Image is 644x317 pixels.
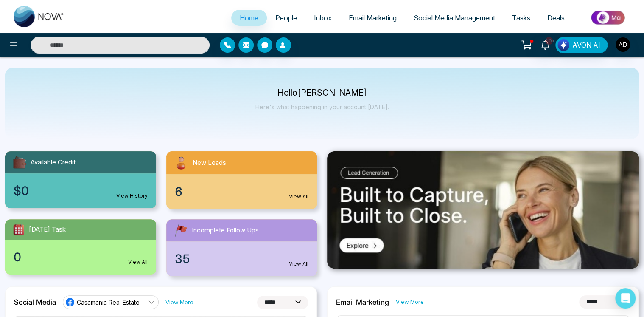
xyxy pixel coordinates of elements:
a: People [267,10,305,26]
img: . [327,151,639,269]
img: todayTask.svg [12,223,25,236]
a: Inbox [305,10,340,26]
img: Nova CRM Logo [14,6,64,27]
span: Deals [547,14,565,22]
a: Incomplete Follow Ups35View All [161,219,322,276]
a: 10+ [535,37,555,52]
a: View All [289,193,308,201]
span: Incomplete Follow Ups [192,226,259,235]
a: New Leads6View All [161,151,322,209]
button: AVON AI [555,37,608,53]
a: Deals [539,10,573,26]
p: Hello [PERSON_NAME] [255,89,389,96]
span: Social Media Management [414,14,495,22]
span: Home [240,14,258,22]
span: $0 [14,182,29,200]
a: View History [116,192,148,200]
span: 10+ [545,37,553,45]
img: Market-place.gif [577,8,639,27]
span: Available Credit [31,158,76,167]
img: followUps.svg [173,223,188,238]
a: Email Marketing [340,10,405,26]
a: View All [289,260,308,268]
a: Social Media Management [405,10,504,26]
h2: Social Media [14,298,56,306]
img: User Avatar [616,37,630,52]
span: Email Marketing [349,14,397,22]
span: New Leads [193,158,226,168]
span: AVON AI [572,40,600,50]
img: availableCredit.svg [12,155,27,170]
a: View More [165,298,193,306]
div: Open Intercom Messenger [615,288,636,309]
a: View More [396,298,424,306]
h2: Email Marketing [336,298,389,306]
span: 0 [14,248,21,266]
span: Inbox [314,14,332,22]
span: Tasks [512,14,530,22]
span: People [275,14,297,22]
a: Tasks [504,10,539,26]
span: 6 [175,183,182,201]
span: Casamania Real Estate [77,298,140,306]
p: Here's what happening in your account [DATE]. [255,103,389,110]
img: newLeads.svg [173,155,189,171]
span: [DATE] Task [29,225,66,235]
a: Home [231,10,267,26]
span: 35 [175,250,190,268]
a: View All [128,258,148,266]
img: Lead Flow [557,39,569,51]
